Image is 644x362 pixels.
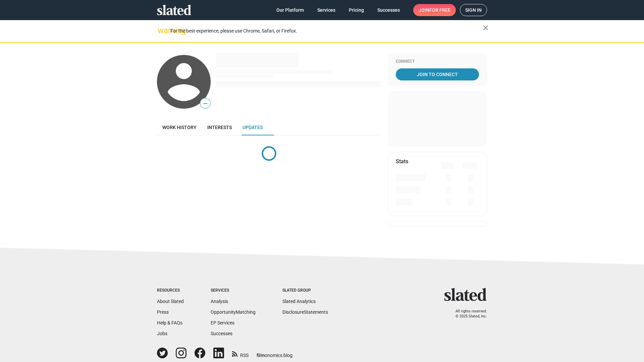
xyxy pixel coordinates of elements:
a: Successes [372,4,405,16]
span: Join To Connect [397,68,478,80]
a: Jobs [157,331,167,336]
a: Sign in [460,4,487,16]
mat-icon: close [482,24,490,32]
a: OpportunityMatching [211,309,256,315]
span: Pricing [349,4,364,16]
span: Work history [162,125,197,130]
div: For the best experience, please use Chrome, Safari, or Firefox. [170,26,483,36]
a: DisclosureStatements [282,309,328,315]
div: Slated Group [282,288,328,293]
a: Press [157,309,169,315]
a: filmonomics blog [257,347,292,359]
span: — [200,99,210,108]
a: Joinfor free [413,4,456,16]
div: Connect [396,59,479,64]
a: Help & FAQs [157,320,182,325]
mat-icon: warning [158,26,166,35]
a: Slated Analytics [282,299,316,304]
span: Join [419,4,450,16]
span: Successes [377,4,400,16]
p: All rights reserved. © 2025 Slated, Inc. [448,309,487,319]
span: Services [317,4,335,16]
a: Interests [202,119,237,135]
mat-card-title: Stats [396,158,408,165]
a: Work history [157,119,202,135]
a: Join To Connect [396,68,479,80]
span: Updates [243,125,263,130]
a: Successes [211,331,232,336]
a: Updates [237,119,268,135]
a: Our Platform [271,4,309,16]
a: RSS [232,348,249,359]
span: Our Platform [276,4,304,16]
span: Sign in [465,4,482,16]
a: About Slated [157,299,184,304]
a: EP Services [211,320,234,325]
span: for free [429,4,450,16]
a: Services [312,4,341,16]
span: film [257,353,265,358]
div: Services [211,288,256,293]
span: Interests [207,125,232,130]
div: Resources [157,288,184,293]
a: Pricing [343,4,369,16]
a: Analysis [211,299,228,304]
